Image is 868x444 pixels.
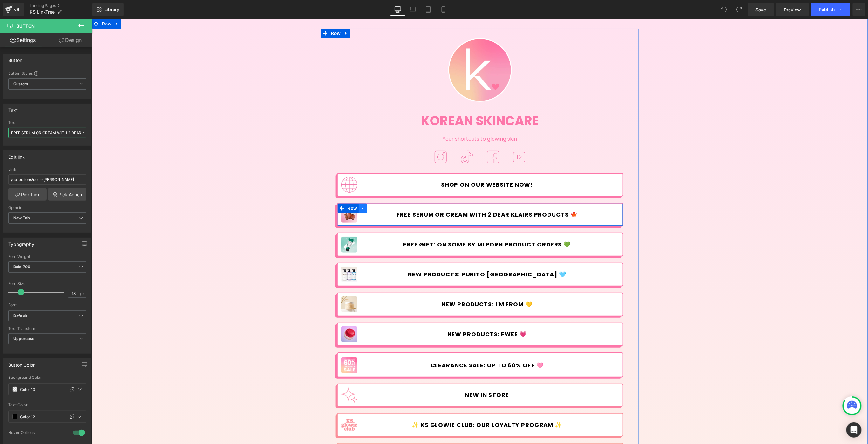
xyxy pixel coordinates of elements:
a: Expand / Collapse [267,184,275,194]
div: Font Size [8,281,86,286]
a: FREE SERUM OR CREAM WITH 2 DEAR KLAIRS PRODUCTS 🍁 [272,189,527,202]
b: Uppercase [13,336,34,341]
img: Dear Klairs [250,188,265,204]
div: Text Color [8,403,86,407]
div: Open Intercom Messenger [846,422,862,438]
img: Purito Seoul [250,247,265,263]
i: Default [13,313,27,319]
a: NEW PRODUCTS: I'M FROM 💛 [272,279,527,292]
img: Pink planet icon [250,158,265,174]
div: Text [8,104,18,113]
img: I'm From [250,277,265,293]
span: Row [254,184,267,194]
a: Pick Link [8,188,47,201]
a: New in store [272,369,527,383]
div: Button Styles [8,71,86,76]
span: New in store [373,372,417,379]
span: Shop on our website now! [349,162,441,169]
button: Publish [811,3,850,16]
div: Link [8,167,86,172]
img: PDRN line [250,218,265,233]
a: Shop on our website now! [272,159,527,172]
a: Desktop [390,3,405,16]
div: Background Color [8,375,86,380]
img: Clearance Sale [250,338,265,354]
a: Pick Action [48,188,86,201]
a: Laptop [405,3,421,16]
span: KS LinkTree [30,10,55,15]
div: Open in [8,205,86,210]
span: CLEARANCE SALE: UP TO 60% OFF 🩷 [339,343,452,350]
div: Edit link [8,151,25,160]
img: Black K logo of Korean Skincare with a pink heart on a pink to yellow gradient [356,19,420,83]
b: New Tab [13,215,30,220]
div: Hover Options [8,430,66,437]
span: NEW PRODUCTS: FWEE 💗 [355,312,435,319]
b: Bold 700 [13,264,30,269]
a: ✨ KS Glowie Club: Our Loyalty program ✨ [272,399,527,413]
a: Landing Pages [30,3,92,8]
div: Text [8,121,86,125]
a: NEW PRODUCTS: FWEE 💗 [272,309,527,322]
span: Button [17,24,35,29]
input: Color [20,386,62,393]
p: Your shortcuts to glowing skin [245,116,531,124]
span: Library [104,7,119,12]
a: FREE GIFT: ON SOME BY MI PDRN PRODUCT ORDERS 💚 [272,219,527,232]
a: Mobile [436,3,451,16]
span: FREE GIFT: ON SOME BY MI PDRN PRODUCT ORDERS 💚 [311,222,479,229]
a: Tablet [421,3,436,16]
span: ✨ KS Glowie Club: Our Loyalty program ✨ [320,402,470,409]
span: Publish [819,7,835,12]
input: Color [20,413,62,420]
a: Expand / Collapse [250,10,258,19]
a: CLEARANCE SALE: UP TO 60% OFF 🩷 [272,340,527,353]
span: NEW PRODUCTS: PURITO [GEOGRAPHIC_DATA] 🩵 [316,252,474,259]
a: Design [47,33,93,47]
span: Preview [784,6,801,13]
a: Preview [776,3,809,16]
h1: Korean Skincare [239,92,538,111]
img: Pink sparkles [250,368,265,384]
button: Undo [718,3,730,16]
input: https://your-shop.myshopify.com [8,174,86,185]
span: px [80,291,86,295]
div: Text Transform [8,326,86,331]
div: Button [8,54,22,63]
span: NEW PRODUCTS: I'M FROM 💛 [350,282,441,289]
a: NEW PRODUCTS: PURITO [GEOGRAPHIC_DATA] 🩵 [272,249,527,262]
img: Fwee [250,307,265,323]
span: Row [238,10,250,19]
span: FREE SERUM OR CREAM WITH 2 DEAR KLAIRS PRODUCTS 🍁 [305,192,486,199]
div: Button Color [8,359,35,368]
div: v6 [13,5,21,14]
div: Font Weight [8,254,86,259]
a: v6 [3,3,24,16]
button: More [853,3,865,16]
div: Font [8,303,86,307]
b: Custom [13,81,28,87]
button: Redo [733,3,746,16]
a: New Library [92,3,124,16]
img: Peach YouTube Logo [250,398,265,414]
div: Typography [8,238,34,247]
span: Save [756,6,766,13]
